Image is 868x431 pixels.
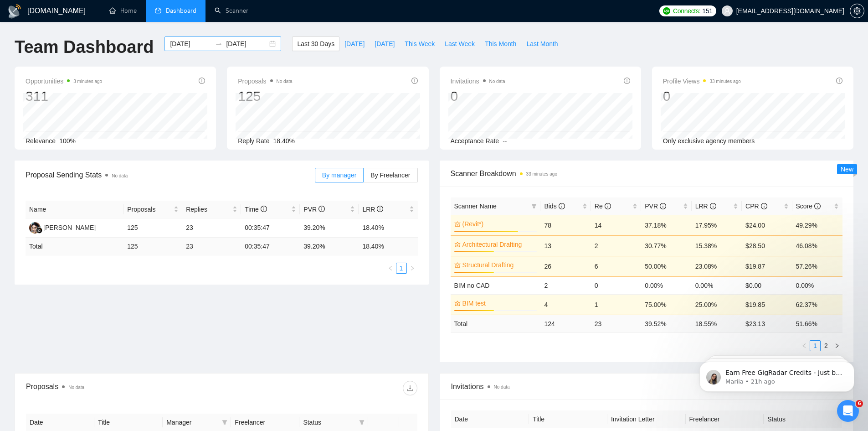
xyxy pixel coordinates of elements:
[692,276,742,294] td: 0.00%
[170,39,211,49] input: Start date
[359,238,417,255] td: 18.40 %
[26,88,102,105] div: 311
[292,36,339,51] button: Last 30 Days
[489,79,505,84] span: No data
[215,40,222,47] span: to
[261,206,267,212] span: info-circle
[663,88,741,105] div: 0
[832,340,842,351] li: Next Page
[821,340,832,351] li: 2
[400,36,440,51] button: This Week
[742,235,792,256] td: $28.50
[799,340,810,351] li: Previous Page
[359,420,365,425] span: filter
[529,199,539,213] span: filter
[503,137,507,145] span: --
[792,315,842,332] td: 51.66 %
[388,265,393,271] span: left
[451,168,843,179] span: Scanner Breakdown
[303,417,355,427] span: Status
[494,384,510,389] span: No data
[182,201,241,218] th: Replies
[796,203,821,210] span: Score
[29,223,96,231] a: AP[PERSON_NAME]
[544,203,565,210] span: Bids
[724,8,730,14] span: user
[411,78,418,84] span: info-circle
[591,315,641,332] td: 23
[454,203,497,210] span: Scanner Name
[445,39,475,49] span: Last Week
[692,215,742,235] td: 17.95%
[222,420,227,425] span: filter
[241,238,300,255] td: 00:35:47
[451,410,529,428] th: Date
[540,315,591,332] td: 124
[396,263,407,274] li: 1
[663,7,670,15] img: upwork-logo.png
[702,6,712,16] span: 151
[238,88,292,105] div: 125
[836,78,842,84] span: info-circle
[540,256,591,276] td: 26
[792,276,842,294] td: 0.00%
[591,276,641,294] td: 0
[407,263,418,274] li: Next Page
[245,206,267,213] span: Time
[318,206,325,212] span: info-circle
[742,276,792,294] td: $0.00
[764,410,842,428] th: Status
[663,76,741,87] span: Profile Views
[303,206,325,213] span: PVR
[123,218,182,238] td: 125
[641,294,691,315] td: 75.00%
[742,294,792,315] td: $19.85
[357,415,366,429] span: filter
[742,215,792,235] td: $24.00
[385,263,396,274] li: Previous Page
[362,206,383,213] span: LRR
[182,218,241,238] td: 23
[462,219,535,229] a: (Revit*)
[641,235,691,256] td: 30.77%
[26,238,123,255] td: Total
[300,238,359,255] td: 39.20 %
[832,340,842,351] button: right
[410,265,415,271] span: right
[540,276,591,294] td: 2
[686,410,764,428] th: Freelancer
[359,218,417,238] td: 18.40%
[792,256,842,276] td: 57.26%
[462,260,535,270] a: Structural Drafting
[692,315,742,332] td: 18.55 %
[26,381,221,395] div: Proposals
[742,315,792,332] td: $ 23.13
[226,39,267,49] input: End date
[241,218,300,238] td: 00:35:47
[277,79,293,84] span: No data
[396,263,406,273] a: 1
[300,218,359,238] td: 39.20%
[26,137,56,145] span: Relevance
[526,39,558,49] span: Last Month
[480,36,521,51] button: This Month
[68,385,84,390] span: No data
[595,203,611,210] span: Re
[339,36,370,51] button: [DATE]
[837,400,859,422] iframe: Intercom live chat
[591,215,641,235] td: 14
[521,36,563,51] button: Last Month
[7,4,22,19] img: logo
[454,221,461,227] span: crown
[199,78,205,84] span: info-circle
[273,137,295,145] span: 18.40%
[454,300,461,306] span: crown
[322,171,356,179] span: By manager
[792,235,842,256] td: 46.08%
[127,204,172,214] span: Proposals
[850,4,864,18] button: setting
[26,169,315,181] span: Proposal Sending Stats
